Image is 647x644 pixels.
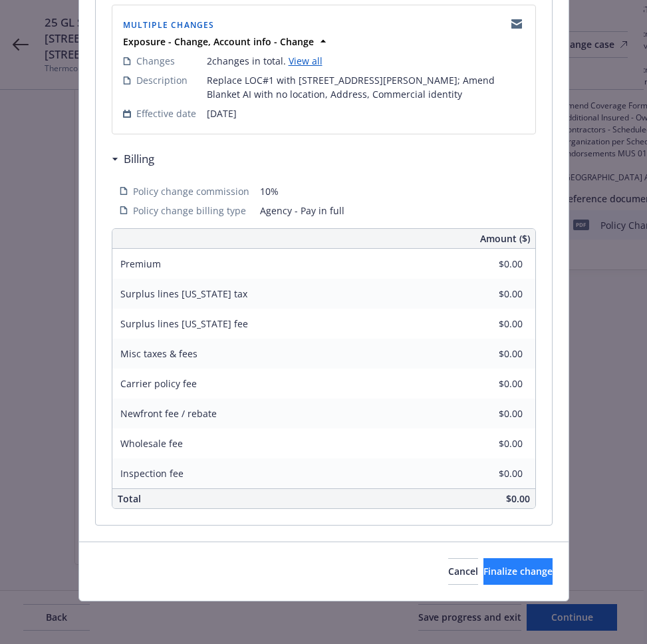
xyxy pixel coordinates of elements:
span: Multiple changes [123,19,215,31]
input: 0.00 [444,283,531,303]
a: copyLogging [509,16,525,32]
span: $0.00 [506,492,530,505]
a: View all [289,55,323,67]
input: 0.00 [444,373,531,393]
input: 0.00 [444,463,531,483]
span: Changes [136,54,175,68]
span: Inspection fee [120,467,184,480]
input: 0.00 [444,253,531,273]
h3: Billing [124,150,154,168]
span: Surplus lines [US_STATE] tax [120,287,247,300]
span: Agency - Pay in full [260,204,528,218]
span: Misc taxes & fees [120,347,197,360]
span: Policy change commission [133,184,249,198]
input: 0.00 [444,313,531,333]
span: Total [118,492,141,505]
div: 2 changes in total. [207,54,525,68]
span: Policy change billing type [133,204,246,218]
span: [DATE] [207,106,525,120]
span: Premium [120,257,161,270]
span: Finalize change [483,565,553,577]
div: Billing [112,150,154,168]
span: 10% [260,184,528,198]
span: Wholesale fee [120,437,183,450]
span: Effective date [136,106,196,120]
span: Cancel [448,565,478,577]
input: 0.00 [444,403,531,423]
button: Finalize change [483,558,553,585]
strong: Exposure - Change, Account info - Change [123,35,314,48]
button: Cancel [448,558,478,585]
span: Newfront fee / rebate [120,407,217,420]
span: Description [136,73,188,87]
span: Replace LOC#1 with [STREET_ADDRESS][PERSON_NAME]; Amend Blanket AI with no location, Address, Com... [207,73,525,101]
span: Carrier policy fee [120,377,197,390]
span: Surplus lines [US_STATE] fee [120,317,248,330]
span: Amount ($) [480,232,530,245]
input: 0.00 [444,343,531,363]
input: 0.00 [444,433,531,453]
